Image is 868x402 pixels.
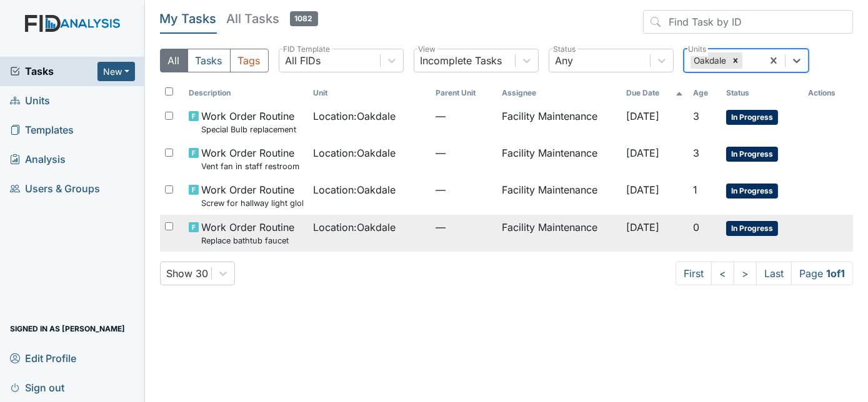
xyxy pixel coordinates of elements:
[421,53,502,68] div: Incomplete Tasks
[10,348,76,368] span: Edit Profile
[286,53,321,68] div: All FIDs
[756,262,792,285] a: Last
[693,110,699,122] span: 3
[201,145,299,172] span: Work Order Routine Vent fan in staff restroom
[165,87,173,96] input: Toggle All Rows Selected
[10,378,64,397] span: Sign out
[10,150,66,169] span: Analysis
[160,49,269,72] div: Type filter
[691,52,729,69] div: Oakdale
[726,147,778,162] span: In Progress
[726,110,778,125] span: In Progress
[431,82,497,104] th: Toggle SortBy
[313,220,396,235] span: Location : Oakdale
[187,49,231,72] button: Tasks
[497,140,621,177] td: Facility Maintenance
[711,262,734,285] a: <
[436,182,492,197] span: —
[676,262,712,285] a: First
[621,82,688,104] th: Toggle SortBy
[10,179,100,199] span: Users & Groups
[676,262,853,285] nav: task-pagination
[436,109,492,124] span: —
[436,220,492,235] span: —
[230,49,269,72] button: Tags
[201,124,296,135] small: Special Bulb replacement
[826,267,845,280] strong: 1 of 1
[201,235,294,247] small: Replace bathtub faucet
[160,49,188,72] button: All
[201,160,299,172] small: Vent fan in staff restroom
[688,82,721,104] th: Toggle SortBy
[721,82,803,104] th: Toggle SortBy
[734,262,757,285] a: >
[693,147,699,159] span: 3
[497,82,621,104] th: Assignee
[497,177,621,214] td: Facility Maintenance
[160,10,217,27] h5: My Tasks
[290,11,318,26] span: 1082
[313,145,396,160] span: Location : Oakdale
[308,82,431,104] th: Toggle SortBy
[201,182,303,209] span: Work Order Routine Screw for hallway light globe
[626,221,659,233] span: [DATE]
[167,266,209,281] div: Show 30
[436,145,492,160] span: —
[201,220,294,247] span: Work Order Routine Replace bathtub faucet
[556,53,574,68] div: Any
[803,82,853,104] th: Actions
[10,120,74,140] span: Templates
[10,91,50,110] span: Units
[184,82,308,104] th: Toggle SortBy
[497,215,621,252] td: Facility Maintenance
[10,64,97,79] a: Tasks
[97,62,135,81] button: New
[626,110,659,122] span: [DATE]
[201,197,303,209] small: Screw for hallway light globe
[313,182,396,197] span: Location : Oakdale
[201,109,296,135] span: Work Order Routine Special Bulb replacement
[313,109,396,124] span: Location : Oakdale
[726,221,778,236] span: In Progress
[227,10,318,27] h5: All Tasks
[693,221,699,233] span: 0
[791,262,853,285] span: Page
[726,184,778,199] span: In Progress
[643,10,853,34] input: Find Task by ID
[693,184,697,196] span: 1
[626,184,659,196] span: [DATE]
[626,147,659,159] span: [DATE]
[497,104,621,140] td: Facility Maintenance
[10,319,125,338] span: Signed in as [PERSON_NAME]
